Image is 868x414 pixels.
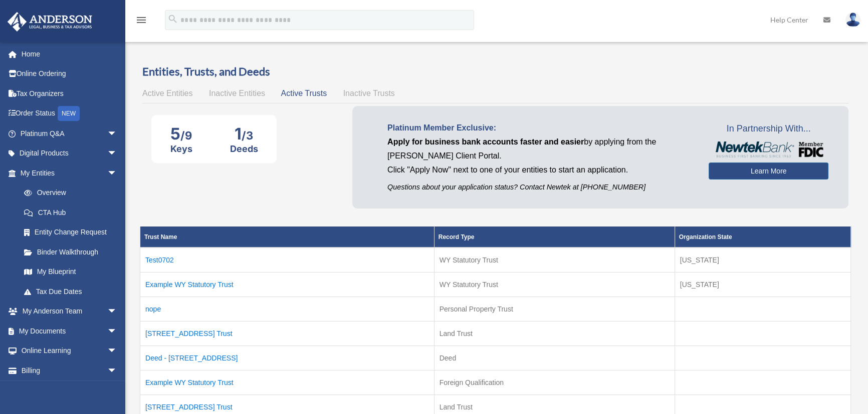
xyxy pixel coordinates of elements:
[434,296,675,321] td: Personal Property Trust
[140,226,435,247] th: Trust Name
[5,12,95,31] img: Anderson Advisors Platinum Portal
[14,183,122,203] a: Overview
[387,181,694,193] p: Questions about your application status? Contact Newtek at [PHONE_NUMBER]
[7,163,127,183] a: My Entitiesarrow_drop_down
[209,89,265,97] span: Inactive Entities
[7,64,132,84] a: Online Ordering
[7,83,132,103] a: Tax Organizers
[7,143,132,163] a: Digital Productsarrow_drop_down
[14,262,127,282] a: My Blueprint
[7,301,132,321] a: My Anderson Teamarrow_drop_down
[140,247,435,272] td: Test0702
[107,163,127,183] span: arrow_drop_down
[387,135,694,163] p: by applying from the [PERSON_NAME] Client Portal.
[170,124,192,143] div: 5
[140,321,435,345] td: [STREET_ADDRESS] Trust
[387,121,694,135] p: Platinum Member Exclusive:
[434,321,675,345] td: Land Trust
[107,321,127,341] span: arrow_drop_down
[7,341,132,361] a: Online Learningarrow_drop_down
[140,296,435,321] td: nope
[135,14,147,26] i: menu
[180,129,192,142] span: /9
[7,360,132,380] a: Billingarrow_drop_down
[434,272,675,296] td: WY Statutory Trust
[709,121,828,137] span: In Partnership With...
[167,13,178,24] i: search
[7,380,132,400] a: Events Calendar
[14,202,127,222] a: CTA Hub
[142,64,848,79] h3: Entities, Trusts, and Deeds
[343,89,395,97] span: Inactive Trusts
[140,272,435,296] td: Example WY Statutory Trust
[135,17,147,26] a: menu
[14,222,127,242] a: Entity Change Request
[107,123,127,144] span: arrow_drop_down
[845,12,860,27] img: User Pic
[434,370,675,394] td: Foreign Qualification
[434,345,675,370] td: Deed
[714,141,823,157] img: NewtekBankLogoSM.png
[107,360,127,381] span: arrow_drop_down
[107,301,127,322] span: arrow_drop_down
[434,247,675,272] td: WY Statutory Trust
[387,137,584,146] span: Apply for business bank accounts faster and easier
[281,89,327,97] span: Active Trusts
[675,247,850,272] td: [US_STATE]
[140,370,435,394] td: Example WY Statutory Trust
[14,281,127,301] a: Tax Due Dates
[675,226,850,247] th: Organization State
[434,226,675,247] th: Record Type
[242,129,253,142] span: /3
[58,106,80,121] div: NEW
[140,345,435,370] td: Deed - [STREET_ADDRESS]
[170,143,192,154] div: Keys
[7,103,132,124] a: Order StatusNEW
[7,44,132,64] a: Home
[14,242,127,262] a: Binder Walkthrough
[142,89,192,97] span: Active Entities
[7,123,132,143] a: Platinum Q&Aarrow_drop_down
[107,143,127,164] span: arrow_drop_down
[675,272,850,296] td: [US_STATE]
[230,124,258,143] div: 1
[230,143,258,154] div: Deeds
[7,321,132,341] a: My Documentsarrow_drop_down
[387,163,694,177] p: Click "Apply Now" next to one of your entities to start an application.
[107,341,127,361] span: arrow_drop_down
[709,162,828,179] a: Learn More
